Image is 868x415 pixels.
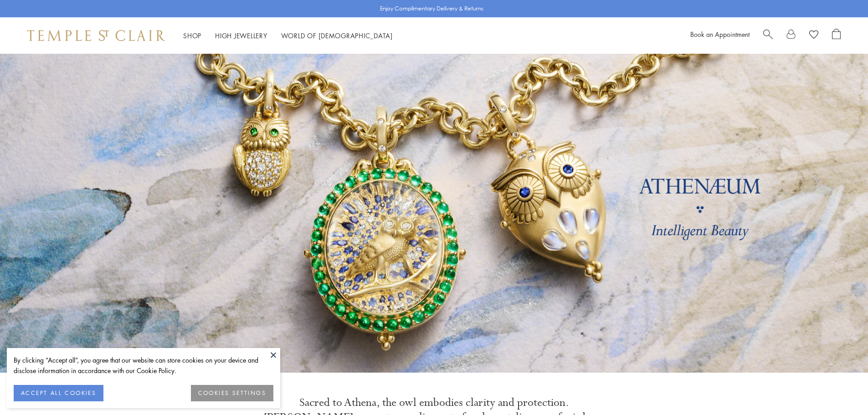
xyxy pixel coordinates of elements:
div: By clicking “Accept all”, you agree that our website can store cookies on your device and disclos... [14,355,273,376]
a: View Wishlist [809,29,818,42]
a: Open Shopping Bag [832,29,841,42]
a: High JewelleryHigh Jewellery [215,31,267,40]
img: Temple St. Clair [27,30,165,41]
button: ACCEPT ALL COOKIES [14,385,103,401]
button: COOKIES SETTINGS [191,385,273,401]
a: Search [763,29,773,42]
nav: Main navigation [183,30,393,41]
p: Enjoy Complimentary Delivery & Returns [380,4,483,13]
a: World of [DEMOGRAPHIC_DATA]World of [DEMOGRAPHIC_DATA] [281,31,393,40]
a: Book an Appointment [690,30,750,39]
a: ShopShop [183,31,201,40]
